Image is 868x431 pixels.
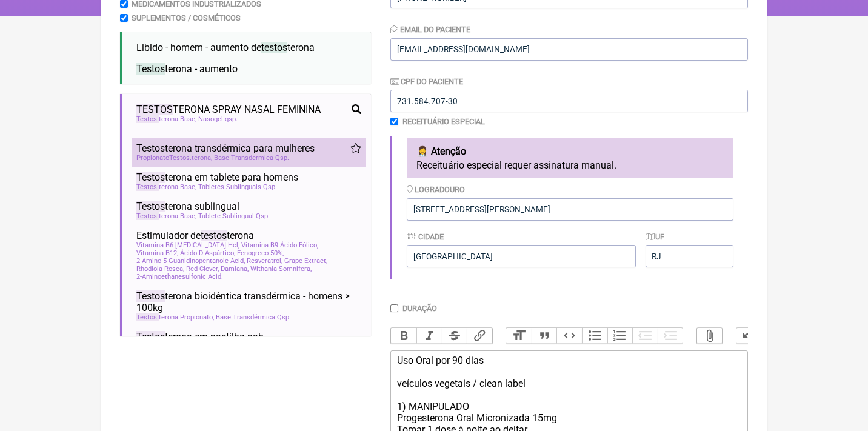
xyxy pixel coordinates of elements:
[136,172,165,183] span: Testos
[250,265,312,273] span: Withania Somnifera
[198,212,270,220] span: Tablete Sublingual Qsp
[442,328,467,344] button: Strikethrough
[391,328,416,344] button: Bold
[136,331,264,342] span: terona em pastilha pab
[407,185,465,194] label: Logradouro
[136,115,159,123] span: Testos
[402,304,437,313] label: Duração
[136,142,315,154] span: terona transdérmica para mulheres
[136,172,298,183] span: terona em tablete para homens
[136,142,165,154] span: Testos
[136,265,184,273] span: Rhodiola Rosea
[136,212,159,220] span: Testos
[132,13,241,22] label: Suplementos / Cosméticos
[136,63,238,75] span: terona - aumento
[136,241,239,249] span: Vitamina B6 [MEDICAL_DATA] Hcl
[198,183,277,191] span: Tabletes Sublinguais Qsp
[247,257,282,265] span: Resveratrol
[136,104,173,115] span: TESTOS
[506,328,532,344] button: Heading
[467,328,492,344] button: Link
[556,328,582,344] button: Code
[214,154,289,162] span: Base Transdermica Qsp
[136,115,196,123] span: terona Base
[416,328,442,344] button: Italic
[736,328,762,344] button: Undo
[390,77,463,86] label: CPF do Paciente
[532,328,557,344] button: Quote
[186,265,219,273] span: Red Clover
[201,230,227,241] span: testos
[632,328,658,344] button: Decrease Level
[136,273,223,281] span: 2-Aminoethanesulfonic Acid
[136,313,214,321] span: terona Propionato
[390,25,470,34] label: Email do Paciente
[169,154,192,162] span: Testos
[221,265,249,273] span: Damiana
[407,232,444,241] label: Cidade
[136,249,178,257] span: Vitamina B12
[198,115,238,123] span: Nasogel qsp
[646,232,665,241] label: UF
[136,331,165,342] span: Testos
[136,183,196,191] span: terona Base
[136,201,165,212] span: Testos
[241,241,318,249] span: Vitamina B9 Ácido Fólico
[607,328,633,344] button: Numbers
[136,257,245,265] span: 2-Amino-5-Guanidinopentanoic Acid
[237,249,284,257] span: Fenogreco 50%
[136,154,212,162] span: Propionato terona
[284,257,327,265] span: Grape Extract
[136,230,254,241] span: Estimulador de terona
[136,290,165,302] span: Testos
[136,313,159,321] span: Testos
[402,117,485,126] label: Receituário Especial
[416,145,724,157] h4: 👩‍⚕️ Atenção
[697,328,723,344] button: Attach Files
[136,183,159,191] span: Testos
[136,63,165,75] span: Testos
[136,290,361,313] span: terona bioidêntica transdérmica - homens > 100kg
[136,212,196,220] span: terona Base
[136,201,239,212] span: terona sublingual
[416,159,724,171] p: Receituário especial requer assinatura manual.
[136,104,321,115] span: TERONA SPRAY NASAL FEMININA
[658,328,683,344] button: Increase Level
[136,42,315,53] span: Libido - homem - aumento de terona
[180,249,235,257] span: Ácido D-Aspártico
[261,42,287,53] span: testos
[582,328,607,344] button: Bullets
[216,313,291,321] span: Base Transdérmica Qsp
